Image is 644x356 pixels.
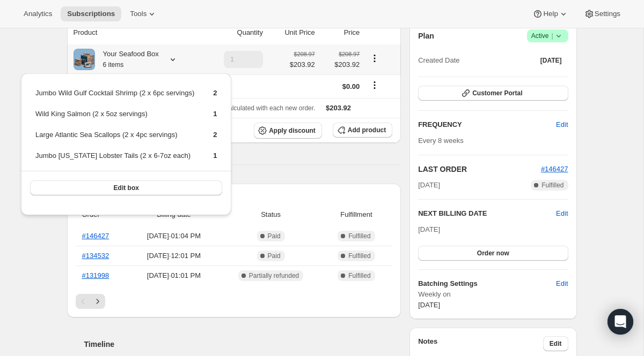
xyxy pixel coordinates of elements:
span: Help [543,10,558,18]
img: product img [74,49,95,70]
span: | [551,32,553,40]
span: [DATE] · 12:01 PM [133,251,215,261]
span: 2 [213,89,217,97]
button: Order now [418,246,568,261]
h2: LAST ORDER [418,164,541,175]
th: Quantity [202,21,266,44]
button: Subscriptions [61,6,121,21]
span: Active [531,31,564,41]
span: $203.92 [290,59,315,70]
h3: Notes [418,336,543,351]
h2: FREQUENCY [418,119,556,130]
th: Price [318,21,363,44]
span: 2 [213,131,217,139]
a: #146427 [541,165,568,173]
span: Fulfilled [348,271,370,280]
td: Wild King Salmon (2 x 5oz servings) [35,108,195,128]
span: Edit [550,339,562,348]
span: $203.92 [321,59,360,70]
span: Subscriptions [67,10,115,18]
th: Unit Price [266,21,318,44]
td: Large Atlantic Sea Scallops (2 x 4pc servings) [35,129,195,149]
span: Paid [268,252,281,260]
span: Customer Portal [472,89,522,97]
span: Add product [348,126,386,134]
span: Fulfilled [541,181,563,190]
button: Shipping actions [366,79,383,91]
button: Edit box [30,180,222,195]
small: $208.97 [294,51,315,57]
span: Created Date [418,55,459,66]
span: [DATE] [540,56,562,65]
span: $203.92 [326,104,351,112]
span: [DATE] · 01:01 PM [133,270,215,281]
span: Status [221,209,320,220]
button: Analytics [17,6,58,21]
div: Open Intercom Messenger [608,309,633,335]
span: Fulfilled [348,232,370,240]
span: $0.00 [342,82,360,90]
span: Partially refunded [249,271,299,280]
span: Apply discount [269,126,316,135]
div: Your Seafood Box [95,49,159,70]
button: Edit [550,116,574,133]
button: [DATE] [534,53,568,68]
nav: Pagination [76,294,393,309]
th: Product [67,21,202,44]
button: Edit [550,275,574,292]
button: Settings [577,6,627,21]
span: [DATE] [418,180,440,191]
a: #134532 [82,252,109,260]
span: Weekly on [418,289,568,300]
button: Apply discount [254,123,322,139]
small: 6 items [103,61,124,69]
button: Help [526,6,575,21]
button: Edit [543,336,568,351]
span: Every 8 weeks [418,137,464,145]
span: [DATE] [418,225,440,233]
button: #146427 [541,164,568,175]
span: [DATE] [418,301,440,309]
h2: NEXT BILLING DATE [418,208,556,219]
span: Settings [595,10,620,18]
td: Jumbo Wild Gulf Cocktail Shrimp (2 x 6pc servings) [35,87,195,107]
h6: Batching Settings [418,278,556,289]
button: Edit [556,208,568,219]
button: Next [90,294,105,309]
button: Product actions [366,52,383,64]
span: Analytics [24,10,52,18]
span: 1 [213,110,217,118]
span: Order now [477,249,509,257]
button: Add product [333,123,392,138]
h2: Plan [418,31,434,41]
small: $208.97 [339,51,360,57]
span: 1 [213,152,217,160]
span: Fulfilled [348,252,370,260]
span: [DATE] · 01:04 PM [133,231,215,241]
a: #146427 [82,232,109,240]
td: Jumbo [US_STATE] Lobster Tails (2 x 6-7oz each) [35,150,195,170]
span: Paid [268,232,281,240]
span: Edit box [114,184,139,192]
span: Tools [130,10,147,18]
button: Tools [123,6,164,21]
a: #131998 [82,271,109,279]
span: Fulfillment [327,209,386,220]
h2: Timeline [84,339,401,350]
button: Customer Portal [418,86,568,101]
span: Edit [556,119,568,130]
span: Edit [556,278,568,289]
